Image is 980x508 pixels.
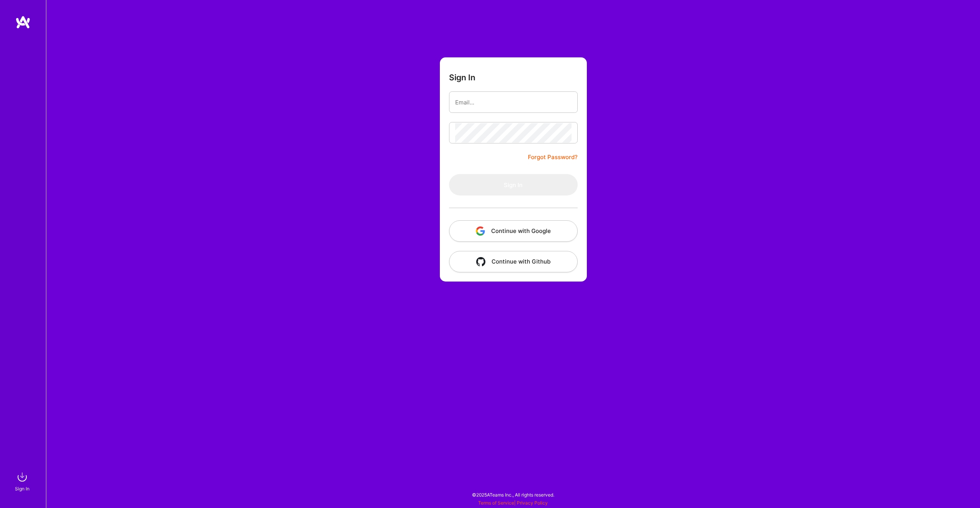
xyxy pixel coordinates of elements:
[449,220,578,242] button: Continue with Google
[478,500,548,506] span: |
[449,73,475,82] h3: Sign In
[517,500,548,506] a: Privacy Policy
[16,469,30,493] a: sign inSign In
[15,15,31,29] img: logo
[15,469,30,485] img: sign in
[476,226,485,236] img: icon
[478,500,514,506] a: Terms of Service
[46,485,980,504] div: © 2025 ATeams Inc., All rights reserved.
[455,93,572,112] input: Email...
[528,153,578,162] a: Forgot Password?
[476,257,485,266] img: icon
[15,485,29,493] div: Sign In
[449,251,578,272] button: Continue with Github
[449,174,578,195] button: Sign In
